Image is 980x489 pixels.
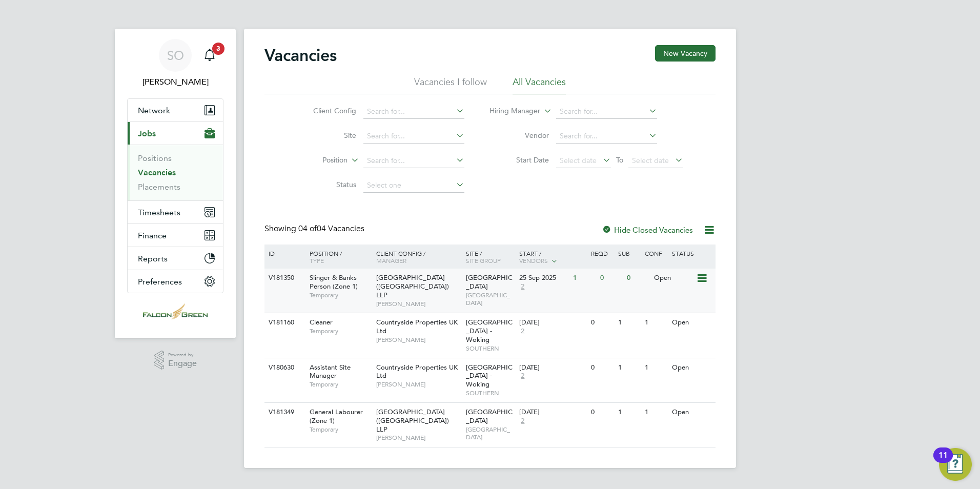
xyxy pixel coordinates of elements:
nav: Main navigation [115,29,236,338]
span: [GEOGRAPHIC_DATA] ([GEOGRAPHIC_DATA]) LLP [376,407,449,434]
span: 2 [519,327,526,336]
div: 1 [642,313,669,332]
div: 1 [616,403,642,422]
span: Countryside Properties UK Ltd [376,363,458,380]
span: [GEOGRAPHIC_DATA] [466,291,515,307]
button: Open Resource Center, 11 new notifications [939,448,972,481]
span: To [613,153,626,167]
span: Site Group [466,256,501,264]
div: V181160 [266,313,302,332]
div: Conf [642,244,669,262]
span: Assistant Site Manager [310,363,351,380]
div: Client Config / [374,244,463,269]
div: [DATE] [519,408,586,417]
div: 1 [616,313,642,332]
div: 25 Sep 2025 [519,274,568,282]
div: 0 [588,313,615,332]
a: Vacancies [138,168,176,177]
span: [GEOGRAPHIC_DATA] - Woking [466,318,513,344]
div: Showing [264,223,366,234]
span: Preferences [138,277,182,287]
span: SOUTHERN [466,344,515,353]
input: Search for... [363,105,464,119]
div: Sub [616,244,642,262]
input: Search for... [363,154,464,168]
span: SO [167,49,184,62]
div: 1 [570,269,597,288]
button: New Vacancy [655,45,716,62]
label: Site [297,131,356,140]
div: [DATE] [519,363,586,372]
div: Open [669,403,714,422]
a: Go to home page [127,303,223,320]
span: Slinger & Banks Person (Zone 1) [310,273,358,291]
li: Vacancies I follow [414,76,487,94]
span: [GEOGRAPHIC_DATA] [466,273,513,291]
a: Powered byEngage [154,351,197,370]
label: Status [297,180,356,189]
div: V181350 [266,269,302,288]
label: Hide Closed Vacancies [602,225,693,235]
div: Open [651,269,696,288]
button: Preferences [128,270,223,293]
label: Vendor [490,131,549,140]
div: Position / [302,244,374,269]
span: [GEOGRAPHIC_DATA] [466,425,515,441]
span: Select date [560,156,597,165]
button: Timesheets [128,201,223,223]
div: V180630 [266,358,302,377]
span: 2 [519,417,526,425]
img: falcongreen-logo-retina.png [143,303,208,320]
span: SOUTHERN [466,389,515,397]
span: [GEOGRAPHIC_DATA] - Woking [466,363,513,389]
span: 04 of [298,223,317,234]
span: Timesheets [138,208,180,217]
span: Type [310,256,324,264]
span: Temporary [310,291,371,299]
span: 04 Vacancies [298,223,364,234]
div: 0 [588,403,615,422]
a: Positions [138,153,172,163]
span: Finance [138,231,167,240]
span: Reports [138,254,168,263]
label: Hiring Manager [481,106,540,116]
label: Client Config [297,106,356,115]
a: 3 [199,39,220,72]
div: Open [669,313,714,332]
div: 1 [642,358,669,377]
span: 2 [519,372,526,380]
span: [PERSON_NAME] [376,336,461,344]
span: Temporary [310,380,371,389]
div: 0 [598,269,624,288]
label: Start Date [490,155,549,165]
span: [PERSON_NAME] [376,380,461,389]
div: Status [669,244,714,262]
span: Countryside Properties UK Ltd [376,318,458,335]
span: [PERSON_NAME] [376,300,461,308]
input: Search for... [363,129,464,144]
span: General Labourer (Zone 1) [310,407,363,425]
li: All Vacancies [513,76,566,94]
span: Temporary [310,327,371,335]
div: Site / [463,244,517,269]
span: Cleaner [310,318,333,327]
span: [PERSON_NAME] [376,434,461,442]
button: Network [128,99,223,121]
span: [GEOGRAPHIC_DATA] ([GEOGRAPHIC_DATA]) LLP [376,273,449,299]
a: Placements [138,182,180,192]
span: Vendors [519,256,548,264]
span: [GEOGRAPHIC_DATA] [466,407,513,425]
div: Open [669,358,714,377]
div: Jobs [128,145,223,200]
div: Start / [517,244,588,270]
div: 1 [616,358,642,377]
div: [DATE] [519,318,586,327]
input: Search for... [556,105,657,119]
input: Select one [363,178,464,193]
div: 11 [938,455,948,468]
input: Search for... [556,129,657,144]
button: Jobs [128,122,223,145]
div: V181349 [266,403,302,422]
span: Engage [168,359,197,368]
span: Jobs [138,129,156,138]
